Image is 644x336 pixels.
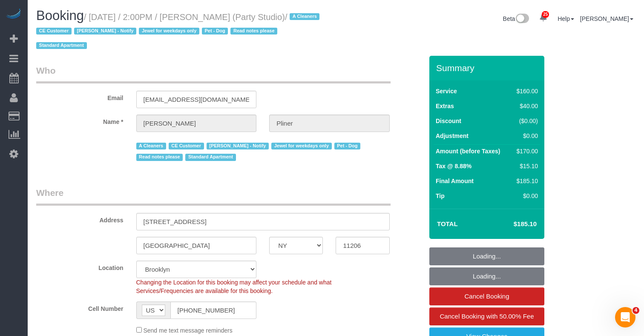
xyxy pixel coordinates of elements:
a: 25 [535,9,552,27]
div: $40.00 [513,102,538,110]
span: [PERSON_NAME] - Notify [74,28,136,34]
span: / [36,12,322,51]
small: / [DATE] / 2:00PM / [PERSON_NAME] (Party Studio) [36,12,322,51]
span: A Cleaners [136,143,166,149]
a: Help [558,15,574,22]
label: Final Amount [436,177,474,185]
div: ($0.00) [513,117,538,125]
span: Read notes please [136,154,183,161]
img: Automaid Logo [5,9,22,20]
a: Cancel Booking [429,287,544,305]
strong: Total [437,220,458,227]
span: A Cleaners [290,13,319,20]
span: Send me text message reminders [143,327,232,334]
span: [PERSON_NAME] - Notify [207,143,269,149]
a: [PERSON_NAME] [580,15,633,22]
label: Tax @ 8.88% [436,162,471,170]
label: Address [30,213,130,224]
label: Email [30,91,130,102]
span: 25 [542,11,549,18]
span: Standard Apartment [36,42,87,49]
label: Service [436,87,457,95]
label: Cell Number [30,302,130,313]
div: $185.10 [513,177,538,185]
input: Last Name [269,115,390,132]
a: Beta [503,15,529,22]
legend: Who [36,64,391,83]
span: Standard Apartment [185,154,236,161]
input: City [136,237,257,254]
a: Cancel Booking with 50.00% Fee [429,307,544,325]
label: Discount [436,117,461,125]
div: $170.00 [513,147,538,155]
span: CE Customer [36,28,72,34]
span: Pet - Dog [334,143,360,149]
div: $15.10 [513,162,538,170]
span: CE Customer [169,143,204,149]
div: $160.00 [513,87,538,95]
span: Booking [36,8,84,23]
span: Cancel Booking with 50.00% Fee [440,313,534,320]
span: Read notes please [230,28,277,34]
label: Amount (before Taxes) [436,147,500,155]
input: Zip Code [336,237,389,254]
span: Changing the Location for this booking may affect your schedule and what Services/Frequencies are... [136,279,332,294]
h3: Summary [436,63,540,73]
span: Jewel for weekdays only [139,28,199,34]
label: Name * [30,115,130,126]
input: Email [136,91,257,108]
img: New interface [515,14,529,25]
label: Adjustment [436,132,469,140]
span: Pet - Dog [202,28,228,34]
h4: $185.10 [488,221,537,228]
iframe: Intercom live chat [615,307,635,327]
input: First Name [136,115,257,132]
div: $0.00 [513,132,538,140]
label: Tip [436,192,445,200]
span: 4 [632,307,639,314]
legend: Where [36,187,391,206]
label: Location [30,261,130,272]
div: $0.00 [513,192,538,200]
span: Jewel for weekdays only [271,143,332,149]
label: Extras [436,102,454,110]
input: Cell Number [170,302,257,319]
